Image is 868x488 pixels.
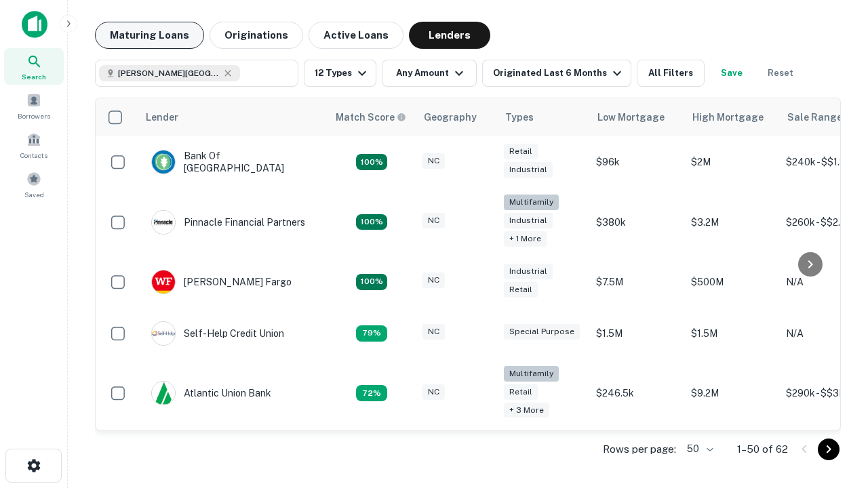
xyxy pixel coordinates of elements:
[356,154,387,170] div: Matching Properties: 14, hasApolloMatch: undefined
[497,98,589,136] th: Types
[151,321,284,346] div: Self-help Credit Union
[710,60,753,87] button: Save your search to get updates of matches that match your search criteria.
[356,385,387,401] div: Matching Properties: 10, hasApolloMatch: undefined
[18,110,50,121] span: Borrowers
[589,359,684,428] td: $246.5k
[152,322,175,345] img: picture
[504,144,538,159] div: Retail
[493,65,625,81] div: Originated Last 6 Months
[800,336,868,401] iframe: Chat Widget
[422,324,445,340] div: NC
[589,256,684,308] td: $7.5M
[589,98,684,136] th: Low Mortgage
[95,22,204,49] button: Maturing Loans
[787,109,842,125] div: Sale Range
[505,109,534,125] div: Types
[118,67,220,79] span: [PERSON_NAME][GEOGRAPHIC_DATA], [GEOGRAPHIC_DATA]
[504,231,547,247] div: + 1 more
[589,188,684,256] td: $380k
[22,71,46,82] span: Search
[422,213,445,228] div: NC
[328,98,416,136] th: Capitalize uses an advanced AI algorithm to match your search with the best lender. The match sco...
[20,150,47,161] span: Contacts
[684,188,779,256] td: $3.2M
[504,384,538,400] div: Retail
[424,109,477,125] div: Geography
[152,382,175,405] img: picture
[504,213,553,228] div: Industrial
[684,359,779,428] td: $9.2M
[637,60,705,87] button: All Filters
[146,109,178,125] div: Lender
[684,98,779,136] th: High Mortgage
[422,272,445,288] div: NC
[482,60,631,87] button: Originated Last 6 Months
[356,274,387,290] div: Matching Properties: 14, hasApolloMatch: undefined
[151,270,292,294] div: [PERSON_NAME] Fargo
[818,439,840,460] button: Go to next page
[336,110,403,125] h6: Match Score
[504,282,538,298] div: Retail
[336,110,406,125] div: Capitalize uses an advanced AI algorithm to match your search with the best lender. The match sco...
[416,98,497,136] th: Geography
[4,87,64,124] a: Borrowers
[737,441,788,457] p: 1–50 of 62
[4,127,64,163] a: Contacts
[504,195,559,210] div: Multifamily
[4,48,64,85] a: Search
[684,256,779,308] td: $500M
[152,150,175,174] img: picture
[152,211,175,234] img: picture
[4,166,64,203] a: Saved
[151,150,314,174] div: Bank Of [GEOGRAPHIC_DATA]
[138,98,328,136] th: Lender
[682,439,715,459] div: 50
[504,366,559,382] div: Multifamily
[684,308,779,359] td: $1.5M
[422,384,445,400] div: NC
[589,136,684,188] td: $96k
[356,325,387,342] div: Matching Properties: 11, hasApolloMatch: undefined
[692,109,764,125] div: High Mortgage
[22,11,47,38] img: capitalize-icon.png
[589,308,684,359] td: $1.5M
[504,403,549,418] div: + 3 more
[152,270,175,293] img: picture
[356,214,387,230] div: Matching Properties: 25, hasApolloMatch: undefined
[422,153,445,169] div: NC
[597,109,665,125] div: Low Mortgage
[504,324,580,340] div: Special Purpose
[409,22,490,49] button: Lenders
[210,22,303,49] button: Originations
[151,381,271,405] div: Atlantic Union Bank
[382,60,477,87] button: Any Amount
[309,22,403,49] button: Active Loans
[603,441,676,457] p: Rows per page:
[151,210,305,235] div: Pinnacle Financial Partners
[684,136,779,188] td: $2M
[24,189,44,200] span: Saved
[504,162,553,178] div: Industrial
[304,60,376,87] button: 12 Types
[759,60,802,87] button: Reset
[504,264,553,279] div: Industrial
